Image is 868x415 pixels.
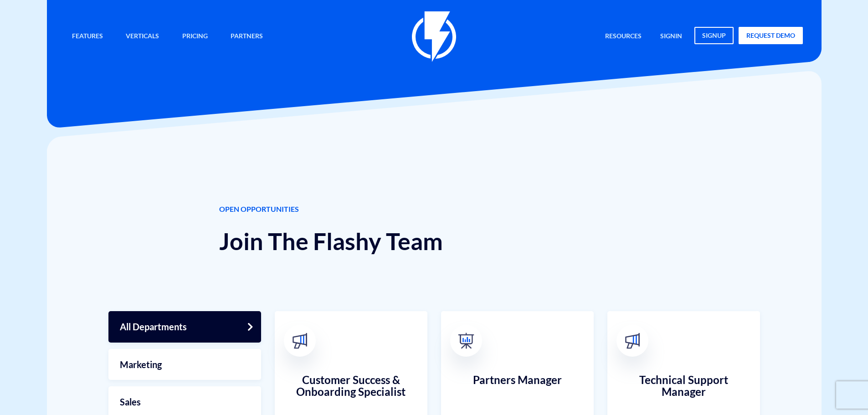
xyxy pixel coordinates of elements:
[694,27,734,44] a: signup
[450,374,585,410] h3: Partners Manager
[119,27,166,46] a: Verticals
[653,27,689,46] a: signin
[219,204,649,215] span: OPEN OPPORTUNITIES
[284,374,418,410] h3: Customer Success & Onboarding Specialist
[598,27,648,46] a: Resources
[224,27,270,46] a: Partners
[616,374,751,410] h3: Technical Support Manager
[65,27,110,46] a: Features
[175,27,215,46] a: Pricing
[219,228,649,254] h1: Join The Flashy Team
[108,349,261,380] a: Marketing
[292,333,308,349] img: broadcast.svg
[739,27,803,44] a: request demo
[108,311,261,343] a: All Departments
[624,333,640,349] img: broadcast.svg
[458,333,474,349] img: 03-1.png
